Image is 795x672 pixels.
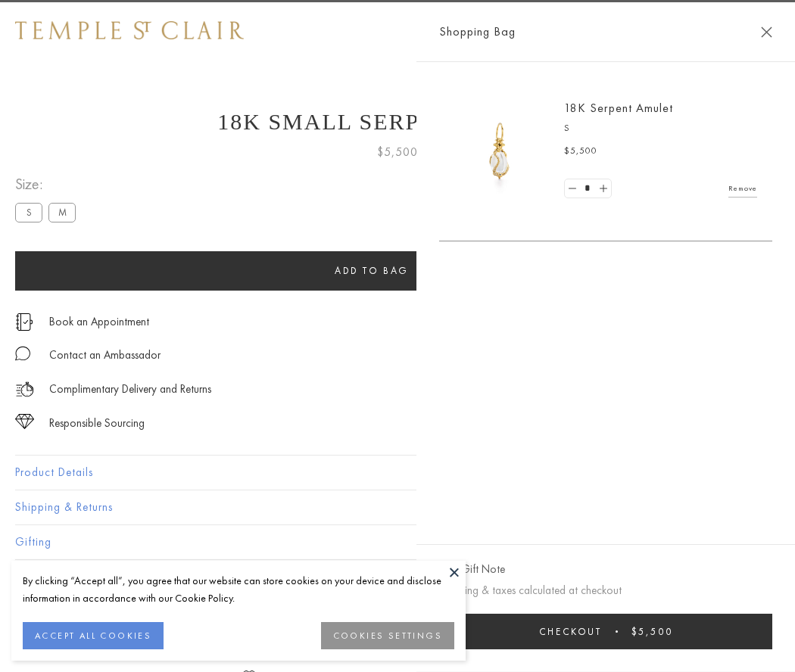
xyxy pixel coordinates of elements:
img: icon_delivery.svg [15,380,34,399]
div: Contact an Ambassador [49,346,161,365]
p: S [564,121,757,136]
p: Shipping & taxes calculated at checkout [439,581,772,600]
img: Temple St. Clair [15,21,244,39]
button: COOKIES SETTINGS [321,622,454,649]
div: Responsible Sourcing [49,414,145,433]
label: S [15,203,42,222]
a: Set quantity to 0 [565,179,580,198]
a: Remove [728,180,757,197]
button: Close Shopping Bag [761,26,772,38]
button: Shipping & Returns [15,490,780,524]
button: ACCEPT ALL COOKIES [23,622,164,649]
button: Add to bag [15,251,728,291]
a: 18K Serpent Amulet [564,100,673,116]
button: Product Details [15,456,780,490]
a: Set quantity to 2 [595,179,610,198]
span: Add to bag [335,264,409,277]
img: MessageIcon-01_2.svg [15,346,30,361]
span: $5,500 [564,144,597,159]
span: Size: [15,172,82,197]
button: Checkout $5,500 [439,614,772,649]
button: Add Gift Note [439,560,505,579]
p: Complimentary Delivery and Returns [49,380,211,399]
img: icon_appointment.svg [15,313,33,331]
img: icon_sourcing.svg [15,414,34,429]
img: P51836-E11SERPPV [454,106,545,197]
span: Shopping Bag [439,22,516,42]
button: Gifting [15,525,780,559]
a: Book an Appointment [49,313,149,330]
span: $5,500 [377,142,418,162]
span: Checkout [539,625,602,638]
div: By clicking “Accept all”, you agree that our website can store cookies on your device and disclos... [23,572,454,607]
span: $5,500 [631,625,673,638]
label: M [48,203,76,222]
h1: 18K Small Serpent Amulet [15,109,780,135]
